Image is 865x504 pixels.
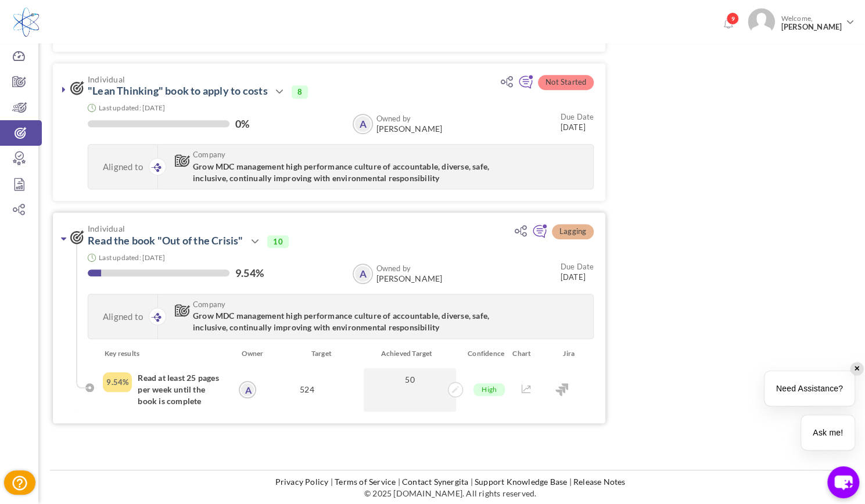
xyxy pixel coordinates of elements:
[267,235,288,248] span: 10
[257,368,357,412] div: 524
[275,477,329,487] a: Privacy Policy
[459,348,507,359] div: Confidence
[560,261,594,282] small: [DATE]
[88,84,268,97] a: "Lean Thinking" book to apply to costs
[376,114,411,123] b: Owned by
[376,124,443,134] span: [PERSON_NAME]
[560,111,594,132] small: [DATE]
[99,253,165,262] small: Last updated: [DATE]
[397,476,400,488] li: |
[402,477,468,487] a: Contact Synergita
[193,311,489,332] span: Grow MDC management high performance culture of accountable, diverse, safe, inclusive, continuall...
[827,466,859,498] button: chat-button
[88,75,495,84] span: Individual
[193,161,489,183] span: Grow MDC management high performance culture of accountable, diverse, safe, inclusive, continuall...
[354,265,372,283] a: A
[138,372,224,407] h4: Read at least 25 pages per week until the book is complete
[235,118,249,129] label: 0%
[850,362,863,375] div: ✕
[444,383,460,393] a: Update achivements
[103,372,132,392] div: Completed Percentage
[743,3,859,38] a: Photo Welcome,[PERSON_NAME]
[473,383,505,396] span: High
[193,150,494,159] span: Company
[376,274,443,283] span: [PERSON_NAME]
[376,264,411,273] b: Owned by
[235,267,264,279] label: 9.54%
[96,348,234,359] div: Key results
[88,145,158,189] div: Aligned to
[560,112,594,121] small: Due Date
[560,262,594,271] small: Due Date
[552,224,594,239] span: Lagging
[507,348,545,359] div: Chart
[726,12,739,25] span: 9
[518,80,533,91] a: Add continuous feedback
[240,382,255,397] a: A
[88,294,158,339] div: Aligned to
[764,371,855,406] div: Need Assistance?
[369,374,450,385] span: 50
[470,476,472,488] li: |
[573,477,626,487] a: Release Notes
[99,103,165,112] small: Last updated: [DATE]
[335,477,396,487] a: Terms of Service
[234,348,268,359] div: Owner
[569,476,571,488] li: |
[775,8,845,37] span: Welcome,
[719,15,737,34] a: Notifications
[532,229,547,240] a: Add continuous feedback
[268,348,363,359] div: Target
[781,23,842,31] span: [PERSON_NAME]
[13,8,39,37] img: Logo
[292,85,308,98] span: 8
[545,348,593,359] div: Jira
[354,115,372,133] a: A
[193,300,494,308] span: Company
[331,476,333,488] li: |
[88,234,243,247] a: Read the book "Out of the Crisis"
[748,8,775,35] img: Photo
[555,383,568,396] img: Jira Integration
[88,224,495,233] span: Individual
[475,477,567,487] a: Support Knowledge Base
[363,348,458,359] div: Achieved Target
[801,415,855,450] div: Ask me!
[50,488,850,499] p: © 2025 [DOMAIN_NAME]. All rights reserved.
[538,75,594,90] span: Not Started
